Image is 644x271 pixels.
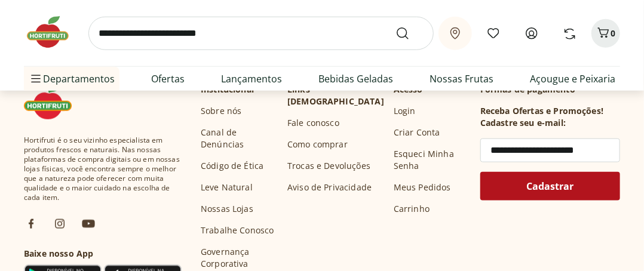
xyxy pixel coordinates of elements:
[29,64,43,93] button: Menu
[201,127,278,150] a: Canal de Denúncias
[201,224,274,236] a: Trabalhe Conosco
[24,135,182,202] span: Hortifruti é o seu vizinho especialista em produtos frescos e naturais. Nas nossas plataformas de...
[24,248,182,260] h3: Baixe nosso App
[201,105,241,117] a: Sobre nós
[287,138,348,150] a: Como comprar
[394,127,440,138] a: Criar Conta
[394,148,471,172] a: Esqueci Minha Senha
[480,117,566,129] h3: Cadastre seu e-mail:
[24,217,38,231] img: fb
[591,19,620,48] button: Carrinho
[394,181,451,193] a: Meus Pedidos
[151,72,185,86] a: Ofertas
[394,105,416,117] a: Login
[287,181,372,193] a: Aviso de Privacidade
[287,117,339,129] a: Fale conosco
[530,72,615,86] a: Açougue e Peixaria
[201,203,253,215] a: Nossas Lojas
[395,26,424,41] button: Submit Search
[29,64,115,93] span: Departamentos
[88,17,434,50] input: search
[24,84,84,119] img: Hortifruti
[430,72,493,86] a: Nossas Frutas
[81,217,96,231] img: ytb
[201,181,253,193] a: Leve Natural
[201,160,263,172] a: Código de Ética
[318,72,393,86] a: Bebidas Geladas
[394,203,430,215] a: Carrinho
[221,72,282,86] a: Lançamentos
[480,172,620,201] button: Cadastrar
[201,246,278,270] a: Governança Corporativa
[527,181,574,191] span: Cadastrar
[287,160,370,172] a: Trocas e Devoluções
[53,217,67,231] img: ig
[287,84,384,107] p: Links [DEMOGRAPHIC_DATA]
[611,27,615,39] span: 0
[24,14,84,50] img: Hortifruti
[480,105,603,117] h3: Receba Ofertas e Promoções!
